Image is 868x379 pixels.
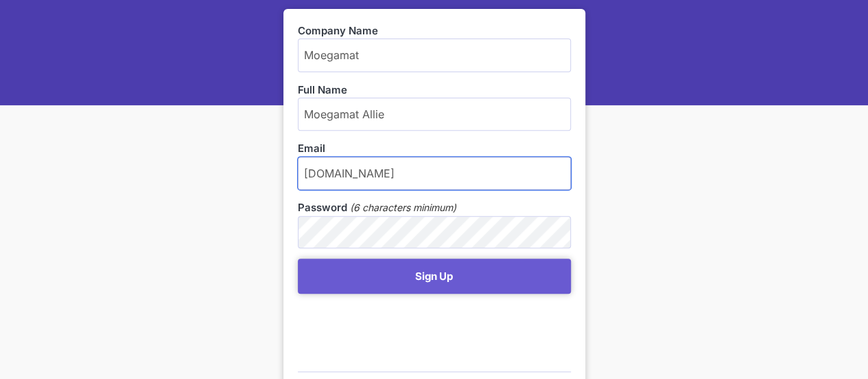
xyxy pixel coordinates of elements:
button: Sign Up [298,259,571,294]
iframe: Drift Widget Chat Controller [799,310,852,362]
label: Full Name [298,83,571,98]
iframe: reCAPTCHA [298,301,506,354]
label: Company Name [298,23,571,39]
label: Email [298,141,571,156]
em: (6 characters minimum) [350,200,456,215]
label: Password [298,200,347,215]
